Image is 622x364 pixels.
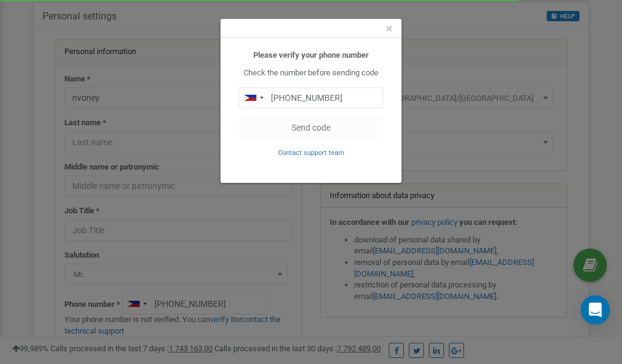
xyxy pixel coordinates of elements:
[278,148,344,157] a: Contact support team
[581,295,610,325] div: Open Intercom Messenger
[253,50,369,60] b: Please verify your phone number
[278,149,344,157] small: Contact support team
[239,88,267,108] div: Telephone country code
[239,67,383,79] p: Check the number before sending code
[239,88,383,108] input: 0905 123 4567
[239,117,383,138] button: Send code
[386,22,392,35] button: Close
[386,21,392,36] span: ×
